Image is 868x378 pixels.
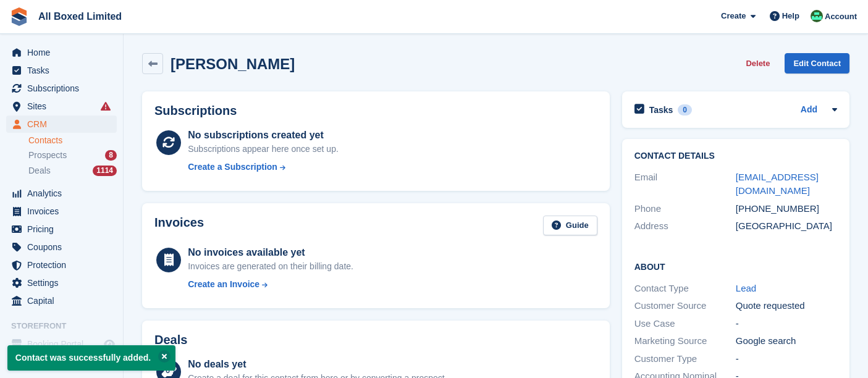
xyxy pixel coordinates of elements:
[801,103,817,117] a: Add
[27,256,101,274] span: Protection
[27,98,101,115] span: Sites
[6,203,117,220] a: menu
[33,6,127,27] a: All Boxed Limited
[154,216,204,236] h2: Invoices
[634,299,736,313] div: Customer Source
[6,44,117,61] a: menu
[27,292,101,309] span: Capital
[678,104,692,115] div: 0
[543,216,597,236] a: Guide
[102,337,117,351] a: Preview store
[721,10,746,22] span: Create
[188,357,447,372] div: No deals yet
[634,334,736,348] div: Marketing Source
[634,151,837,161] h2: Contact Details
[6,256,117,274] a: menu
[825,10,857,23] span: Account
[27,80,101,97] span: Subscriptions
[6,62,117,79] a: menu
[741,53,775,73] button: Delete
[634,202,736,216] div: Phone
[188,161,339,174] a: Create a Subscription
[105,150,117,161] div: 8
[6,335,117,353] a: menu
[101,101,111,111] i: Smart entry sync failures have occurred
[27,220,101,238] span: Pricing
[736,202,837,216] div: [PHONE_NUMBER]
[736,283,756,293] a: Lead
[188,278,259,291] div: Create an Invoice
[736,299,837,313] div: Quote requested
[27,335,101,353] span: Booking Portal
[736,317,837,331] div: -
[93,166,117,176] div: 1114
[28,149,117,162] a: Prospects 8
[27,238,101,256] span: Coupons
[188,143,339,156] div: Subscriptions appear here once set up.
[811,10,823,22] img: Enquiries
[634,352,736,366] div: Customer Type
[782,10,799,22] span: Help
[27,203,101,220] span: Invoices
[6,274,117,292] a: menu
[28,164,117,177] a: Deals 1114
[188,161,277,174] div: Create a Subscription
[736,352,837,366] div: -
[6,115,117,133] a: menu
[27,44,101,61] span: Home
[736,219,837,233] div: [GEOGRAPHIC_DATA]
[188,260,353,273] div: Invoices are generated on their billing date.
[634,282,736,296] div: Contact Type
[28,149,67,161] span: Prospects
[736,172,819,196] a: [EMAIL_ADDRESS][DOMAIN_NAME]
[188,128,339,143] div: No subscriptions created yet
[6,220,117,238] a: menu
[6,238,117,256] a: menu
[634,219,736,233] div: Address
[736,334,837,348] div: Google search
[634,317,736,331] div: Use Case
[7,345,175,371] p: Contact was successfully added.
[27,62,101,79] span: Tasks
[188,245,353,260] div: No invoices available yet
[28,135,117,146] a: Contacts
[10,7,28,26] img: stora-icon-8386f47178a22dfd0bd8f6a31ec36ba5ce8667c1dd55bd0f319d3a0aa187defe.svg
[171,56,295,72] h2: [PERSON_NAME]
[6,98,117,115] a: menu
[27,115,101,133] span: CRM
[785,53,849,73] a: Edit Contact
[154,104,597,118] h2: Subscriptions
[27,274,101,292] span: Settings
[6,292,117,309] a: menu
[649,104,673,115] h2: Tasks
[28,165,51,177] span: Deals
[27,185,101,202] span: Analytics
[634,170,736,198] div: Email
[6,185,117,202] a: menu
[11,320,123,332] span: Storefront
[6,80,117,97] a: menu
[154,333,187,347] h2: Deals
[188,278,353,291] a: Create an Invoice
[634,260,837,272] h2: About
